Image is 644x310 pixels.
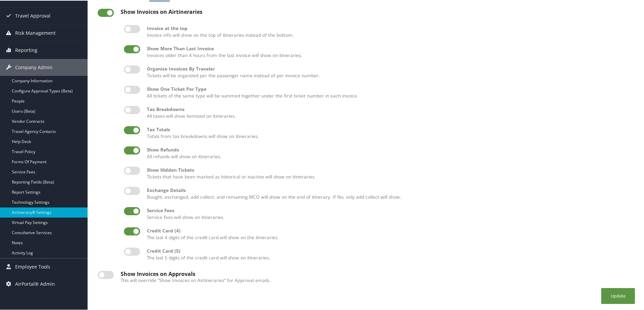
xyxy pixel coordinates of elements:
div: Exchange Details [147,186,633,193]
label: Totals from tax breakdowns will show on itineraries. [147,125,633,139]
label: This will override "Show Invoices on Airtineraries" for Approval emails. [121,276,637,283]
label: Tickets will be organized per the passenger name instead of per invoice number. [147,65,633,79]
div: Show Refunds [147,146,633,152]
div: Credit Card (5) [147,247,633,254]
label: All refunds will show on itineraries. [147,146,633,160]
span: Risk Management [15,24,56,41]
div: Tax Breakdowns [147,105,633,112]
div: Invoice at the top [147,24,633,31]
label: Invoices older than 4 hours from the last invoice will show on itineraries. [147,45,633,58]
label: The last 4 digits of the credit card will show on the itineraries. [147,227,633,241]
div: Tax Totals [147,125,633,132]
label: All taxes will show itemized on itineraries. [147,105,633,119]
label: Bought, exchanged, add collect, and remaining MCO will show on the end of itinerary. If No, only ... [147,186,633,200]
span: Company Admin [15,58,53,75]
div: Show Invoices on Approvals [121,270,637,276]
div: Service Fees [147,206,633,213]
div: Show Invoices on Airtineraries [121,8,637,14]
label: The last 5 digits of the credit card will show on itineraries. [147,247,633,261]
div: Credit Card (4) [147,227,633,233]
span: Travel Approval [15,7,51,24]
span: AirPortal® Admin [15,275,55,292]
label: All tickets of the same type will be summed together under the first ticket number in each invoice. [147,85,633,99]
div: Show More Than Last Invoice [147,45,633,51]
button: Update [601,287,635,303]
label: Tickets that have been marked as historical or inactive will show on itineraries. [147,166,633,180]
div: Show One Ticket Per Type [147,85,633,92]
div: Organize Invoices By Traveler [147,65,633,72]
span: Reporting [15,41,37,58]
div: Show Hidden Tickets [147,166,633,173]
span: Employee Tools [15,258,50,275]
label: Invoice info will show on the top of itineraries instead of the bottom. [147,24,633,38]
label: Service fees will show on itineraries. [147,206,633,220]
